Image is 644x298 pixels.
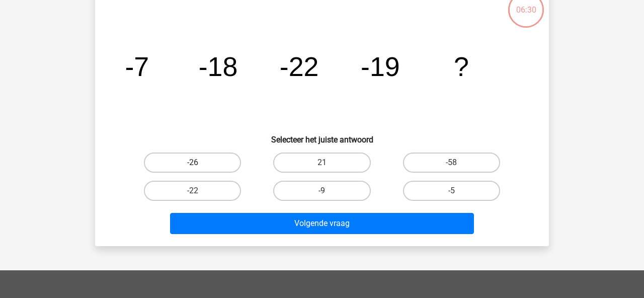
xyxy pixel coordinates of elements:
tspan: -18 [199,51,238,82]
label: -26 [144,153,241,173]
h6: Selecteer het juiste antwoord [111,127,533,144]
tspan: -7 [125,51,149,82]
label: -22 [144,181,241,201]
tspan: ? [454,51,469,82]
label: -5 [403,181,500,201]
tspan: -22 [280,51,319,82]
label: -58 [403,153,500,173]
button: Volgende vraag [170,213,474,234]
label: -9 [273,181,370,201]
label: 21 [273,153,370,173]
tspan: -19 [361,51,400,82]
